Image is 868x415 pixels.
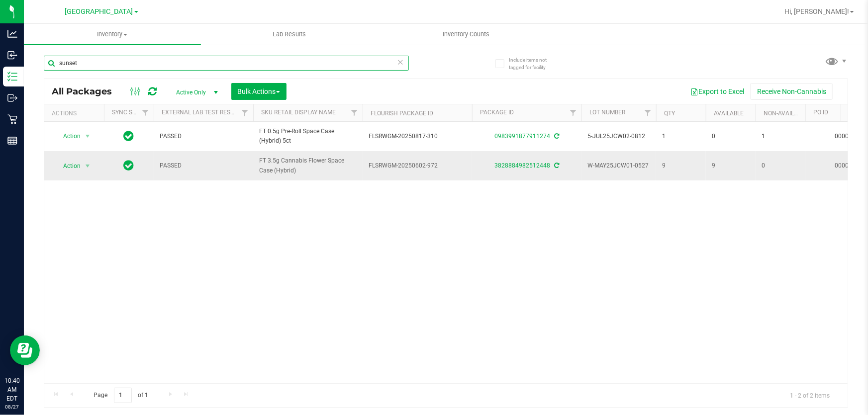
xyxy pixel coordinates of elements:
[82,129,94,143] span: select
[259,156,357,175] span: FT 3.5g Cannabis Flower Space Case (Hybrid)
[52,86,122,97] span: All Packages
[65,7,133,16] span: [GEOGRAPHIC_DATA]
[509,56,559,71] span: Include items not tagged for facility
[762,161,799,170] span: 0
[662,132,700,141] span: 1
[7,114,17,124] inline-svg: Retail
[124,129,134,143] span: In Sync
[378,24,555,45] a: Inventory Counts
[369,161,466,170] span: FLSRWGM-20250602-972
[712,132,750,141] span: 0
[346,104,363,121] a: Filter
[114,388,132,403] input: 1
[24,24,201,45] a: Inventory
[784,7,849,15] span: Hi, [PERSON_NAME]!
[4,403,19,411] p: 08/27
[813,109,828,116] a: PO ID
[10,335,40,365] iframe: Resource center
[429,30,503,39] span: Inventory Counts
[238,87,280,95] span: Bulk Actions
[684,83,751,100] button: Export to Excel
[261,109,336,116] a: Sku Retail Display Name
[7,93,17,103] inline-svg: Outbound
[54,129,81,143] span: Action
[85,388,157,403] span: Page of 1
[587,132,650,141] span: 5-JUL25JCW02-0812
[52,110,100,117] div: Actions
[369,132,466,141] span: FLSRWGM-20250817-310
[112,109,150,116] a: Sync Status
[231,83,287,100] button: Bulk Actions
[259,30,319,39] span: Lab Results
[589,109,625,116] a: Lot Number
[7,72,17,82] inline-svg: Inventory
[662,161,700,170] span: 9
[162,109,240,116] a: External Lab Test Result
[762,132,799,141] span: 1
[480,109,514,116] a: Package ID
[137,104,154,121] a: Filter
[494,133,550,140] a: 0983991877911274
[835,133,863,140] a: 00001048
[782,388,838,403] span: 1 - 2 of 2 items
[764,110,808,117] a: Non-Available
[640,104,656,121] a: Filter
[160,161,247,170] span: PASSED
[7,136,17,146] inline-svg: Reports
[82,159,94,173] span: select
[565,104,581,121] a: Filter
[371,110,433,117] a: Flourish Package ID
[7,50,17,60] inline-svg: Inbound
[4,376,19,403] p: 10:40 AM EDT
[124,159,134,172] span: In Sync
[494,162,550,169] a: 3828884982512448
[553,162,559,169] span: Sync from Compliance System
[7,29,17,39] inline-svg: Analytics
[397,56,404,69] span: Clear
[835,162,863,169] a: 00001035
[201,24,378,45] a: Lab Results
[160,132,247,141] span: PASSED
[24,30,201,39] span: Inventory
[751,83,833,100] button: Receive Non-Cannabis
[553,133,559,140] span: Sync from Compliance System
[259,127,357,146] span: FT 0.5g Pre-Roll Space Case (Hybrid) 5ct
[54,159,81,173] span: Action
[664,110,675,117] a: Qty
[587,161,650,170] span: W-MAY25JCW01-0527
[237,104,253,121] a: Filter
[44,56,409,71] input: Search Package ID, Item Name, SKU, Lot or Part Number...
[714,110,744,117] a: Available
[712,161,750,170] span: 9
